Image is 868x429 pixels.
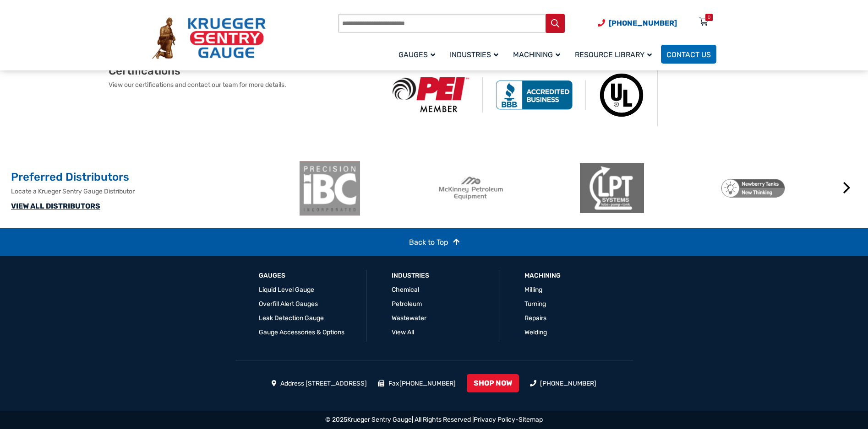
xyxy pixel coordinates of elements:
button: 2 of 2 [570,221,579,231]
a: [PHONE_NUMBER] [540,380,596,387]
a: Krueger Sentry Gauge [347,416,412,424]
img: PEI Member [380,77,483,113]
a: Milling [524,286,542,294]
span: Contact Us [666,50,711,59]
a: Wastewater [392,314,426,322]
h2: Preferred Distributors [11,170,293,185]
a: Turning [524,300,546,308]
a: Phone Number (920) 434-8860 [598,17,677,29]
a: Petroleum [392,300,422,308]
a: Machining [508,43,569,65]
a: View All [392,328,414,336]
p: View our certifications and contact our team for more details. [109,80,380,90]
a: Machining [524,271,561,280]
a: Welding [524,328,547,336]
a: Liquid Level Gauge [259,286,314,294]
li: Fax [378,379,456,388]
a: SHOP NOW [467,374,519,392]
span: Industries [450,50,498,59]
a: Overfill Alert Gauges [259,300,318,308]
a: Chemical [392,286,419,294]
a: Resource Library [569,43,661,65]
img: LPT [580,161,644,216]
li: Address [STREET_ADDRESS] [272,379,367,388]
a: Privacy Policy [474,416,515,424]
h2: Certifications [109,64,380,78]
span: Machining [513,50,560,59]
a: Gauges [393,43,444,65]
span: [PHONE_NUMBER] [609,19,677,27]
a: Leak Detection Gauge [259,314,324,322]
span: Gauges [399,50,435,59]
p: Locate a Krueger Sentry Gauge Distributor [11,187,293,196]
div: 0 [708,14,710,21]
a: Repairs [524,314,546,322]
button: Next [838,179,856,197]
img: Underwriters Laboratories [586,64,658,126]
a: VIEW ALL DISTRIBUTORS [11,202,100,210]
a: Industries [444,43,508,65]
a: Gauge Accessories & Options [259,328,344,336]
a: Contact Us [661,45,716,64]
img: McKinney Petroleum Equipment [439,161,503,216]
img: Newberry Tanks [721,161,785,216]
a: Industries [392,271,429,280]
img: ibc-logo [298,161,362,216]
span: Resource Library [575,50,652,59]
button: 3 of 2 [584,221,593,231]
a: Sitemap [519,416,543,424]
img: BBB [483,80,586,109]
button: 1 of 2 [557,221,566,231]
img: Krueger Sentry Gauge [152,17,266,59]
a: GAUGES [259,271,285,280]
